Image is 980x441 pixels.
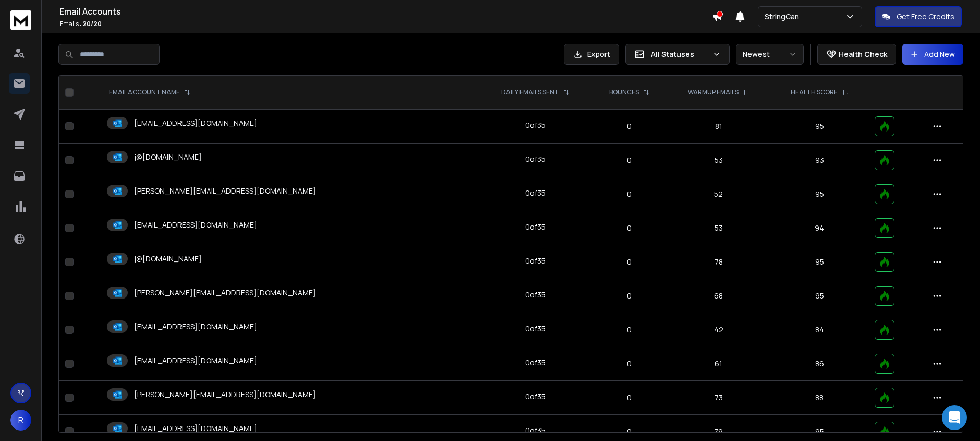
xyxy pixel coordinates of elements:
button: Health Check [817,44,896,65]
p: StringCan [765,11,803,22]
p: BOUNCES [609,88,639,97]
p: 0 [598,325,661,335]
p: [PERSON_NAME][EMAIL_ADDRESS][DOMAIN_NAME] [134,288,316,298]
p: [EMAIL_ADDRESS][DOMAIN_NAME] [134,220,257,230]
img: logo [10,10,31,30]
div: 0 of 35 [525,324,546,334]
p: 0 [598,291,661,301]
button: R [10,410,31,431]
p: 0 [598,257,661,267]
div: 0 of 35 [525,188,546,198]
div: 0 of 35 [525,425,546,436]
div: Open Intercom Messenger [942,405,967,430]
p: j@[DOMAIN_NAME] [134,254,202,264]
td: 52 [667,177,770,211]
td: 61 [667,347,770,381]
p: 0 [598,155,661,165]
p: 0 [598,359,661,369]
div: 0 of 35 [525,120,546,130]
td: 42 [667,313,770,347]
td: 88 [770,381,869,415]
p: [PERSON_NAME][EMAIL_ADDRESS][DOMAIN_NAME] [134,389,316,400]
p: HEALTH SCORE [791,88,838,97]
td: 81 [667,110,770,144]
p: [PERSON_NAME][EMAIL_ADDRESS][DOMAIN_NAME] [134,186,316,196]
div: 0 of 35 [525,290,546,300]
td: 95 [770,177,869,211]
td: 95 [770,279,869,313]
h1: Email Accounts [59,5,712,18]
td: 93 [770,144,869,177]
span: 20 / 20 [82,19,102,28]
p: 0 [598,121,661,132]
p: [EMAIL_ADDRESS][DOMAIN_NAME] [134,321,257,332]
p: 0 [598,189,661,199]
p: All Statuses [651,49,708,59]
p: Health Check [839,49,887,59]
p: Emails : [59,20,712,28]
td: 84 [770,313,869,347]
p: Get Free Credits [897,11,954,22]
td: 95 [770,110,869,144]
p: [EMAIL_ADDRESS][DOMAIN_NAME] [134,355,257,366]
td: 78 [667,245,770,279]
p: WARMUP EMAILS [688,88,739,97]
div: 0 of 35 [525,256,546,266]
button: Newest [736,44,804,65]
p: 0 [598,392,661,403]
button: Add New [902,44,963,65]
p: 0 [598,426,661,437]
div: 0 of 35 [525,222,546,232]
td: 53 [667,211,770,245]
div: 0 of 35 [525,154,546,164]
td: 95 [770,245,869,279]
p: [EMAIL_ADDRESS][DOMAIN_NAME] [134,118,257,128]
p: [EMAIL_ADDRESS][DOMAIN_NAME] [134,423,257,434]
button: Get Free Credits [875,6,962,27]
button: Export [564,44,619,65]
td: 68 [667,279,770,313]
p: j@[DOMAIN_NAME] [134,152,202,162]
p: DAILY EMAILS SENT [501,88,559,97]
td: 53 [667,144,770,177]
div: EMAIL ACCOUNT NAME [109,88,190,97]
td: 73 [667,381,770,415]
td: 86 [770,347,869,381]
p: 0 [598,223,661,233]
div: 0 of 35 [525,357,546,368]
td: 94 [770,211,869,245]
div: 0 of 35 [525,391,546,402]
